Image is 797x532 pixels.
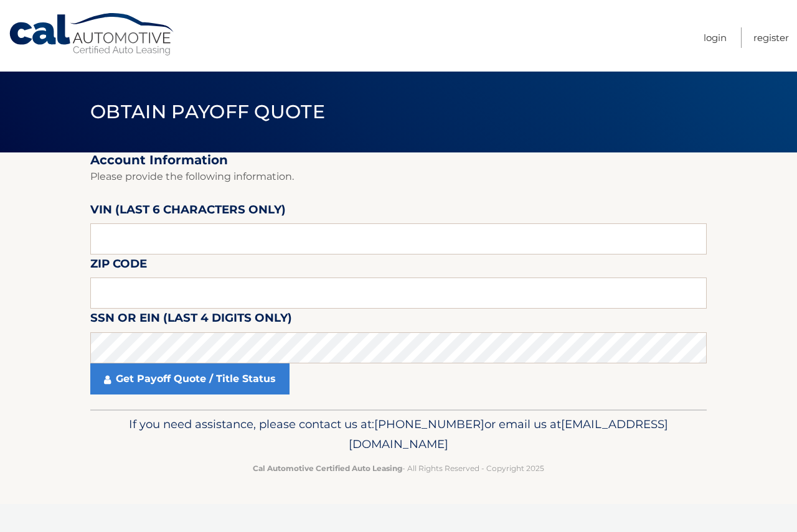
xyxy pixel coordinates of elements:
a: Register [753,27,789,48]
span: Obtain Payoff Quote [90,100,325,123]
a: Cal Automotive [8,12,176,57]
strong: Cal Automotive Certified Auto Leasing [253,464,402,473]
a: Get Payoff Quote / Title Status [90,363,290,394]
h2: Account Information [90,152,707,168]
p: If you need assistance, please contact us at: or email us at [98,414,699,454]
label: Zip Code [90,254,147,278]
span: [PHONE_NUMBER] [374,417,484,431]
p: - All Rights Reserved - Copyright 2025 [98,462,699,475]
p: Please provide the following information. [90,168,707,185]
label: VIN (last 6 characters only) [90,200,286,223]
label: SSN or EIN (last 4 digits only) [90,309,292,332]
a: Login [704,27,727,48]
